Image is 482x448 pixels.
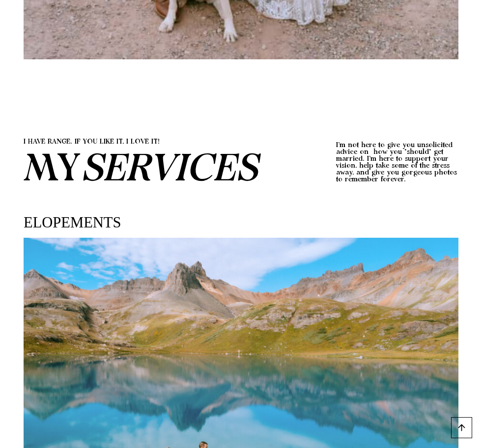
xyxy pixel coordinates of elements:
[24,138,320,150] h4: I have Range. If you like it, I love it!
[24,150,320,188] h2: MY
[451,417,472,438] a: Scroll to top
[24,215,458,230] h3: ELOPEMENTS
[81,150,257,188] em: SERVICES
[336,142,459,183] h2: I’m not here to give you unsolicited advice on how you *should* get married. I’m here to support ...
